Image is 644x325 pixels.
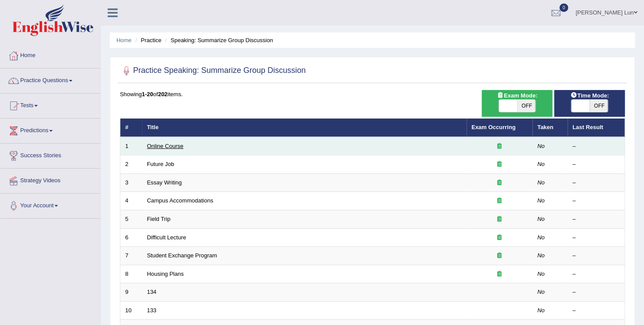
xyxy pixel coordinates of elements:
div: Exam occurring question [472,179,528,187]
em: No [538,252,545,259]
a: Strategy Videos [0,169,101,191]
b: 202 [158,91,168,97]
div: – [573,215,620,224]
em: No [538,234,545,241]
div: Exam occurring question [472,234,528,242]
h2: Practice Speaking: Summarize Group Discussion [120,64,306,77]
em: No [538,271,545,277]
span: OFF [517,100,536,112]
li: Speaking: Summarize Group Discussion [163,36,273,44]
em: No [538,143,545,149]
a: Campus Accommodations [147,197,213,204]
th: Taken [533,119,568,137]
td: 10 [120,301,142,320]
em: No [538,197,545,204]
div: Exam occurring question [472,160,528,169]
div: Exam occurring question [472,142,528,151]
a: Future Job [147,161,174,167]
a: Student Exchange Program [147,252,217,259]
div: – [573,179,620,187]
a: Exam Occurring [472,124,516,130]
span: OFF [590,100,608,112]
td: 1 [120,137,142,155]
em: No [538,216,545,222]
em: No [538,289,545,295]
div: Show exams occurring in exams [482,90,553,117]
div: – [573,142,620,151]
td: 6 [120,228,142,247]
li: Practice [133,36,161,44]
a: Predictions [0,119,101,141]
th: # [120,119,142,137]
td: 2 [120,155,142,174]
a: Tests [0,94,101,116]
div: Exam occurring question [472,197,528,205]
a: Online Course [147,143,184,149]
a: Success Stories [0,144,101,166]
div: Showing of items. [120,90,625,98]
a: Field Trip [147,216,170,222]
td: 4 [120,192,142,210]
th: Title [142,119,467,137]
div: Exam occurring question [472,215,528,224]
div: – [573,234,620,242]
a: 133 [147,307,157,314]
a: Essay Writing [147,179,182,186]
a: Home [0,43,101,65]
em: No [538,179,545,186]
em: No [538,161,545,167]
th: Last Result [568,119,625,137]
b: 1-20 [142,91,153,97]
div: – [573,197,620,205]
td: 5 [120,210,142,229]
a: Difficult Lecture [147,234,186,241]
td: 3 [120,173,142,192]
span: 0 [560,4,568,12]
div: – [573,252,620,260]
div: – [573,288,620,296]
a: Housing Plans [147,271,184,277]
td: 9 [120,283,142,302]
div: – [573,160,620,169]
em: No [538,307,545,314]
a: Practice Questions [0,69,101,90]
div: – [573,270,620,278]
span: Time Mode: [567,91,613,100]
a: Home [116,37,132,43]
span: Exam Mode: [493,91,541,100]
td: 8 [120,265,142,283]
td: 7 [120,247,142,265]
a: 134 [147,289,157,295]
a: Your Account [0,194,101,216]
div: Exam occurring question [472,252,528,260]
div: – [573,307,620,315]
div: Exam occurring question [472,270,528,278]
